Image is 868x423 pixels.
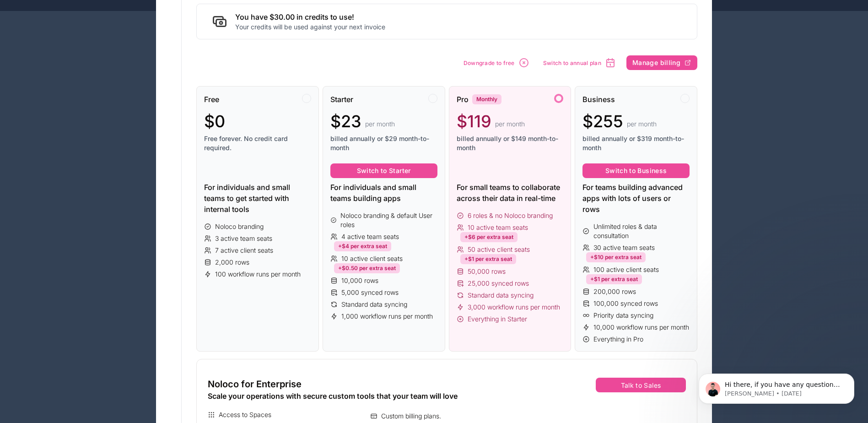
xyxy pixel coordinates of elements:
span: $255 [582,112,623,130]
span: Manage billing [632,59,680,67]
span: per month [627,119,657,129]
button: Manage billing [626,55,697,70]
button: Talk to Sales [596,378,686,392]
button: Switch to annual plan [540,54,619,71]
span: 10,000 rows [341,276,378,285]
div: +$6 per extra seat [460,232,518,242]
span: Starter [330,94,353,105]
span: per month [365,119,395,129]
div: For small teams to collaborate across their data in real-time [457,182,564,204]
div: For individuals and small teams to get started with internal tools [204,182,311,215]
span: 6 roles & no Noloco branding [468,211,553,220]
iframe: Intercom notifications message [685,354,868,418]
span: Unlimited roles & data consultation [593,222,690,240]
span: billed annually or $29 month-to-month [330,134,437,152]
span: Everything in Pro [593,335,643,344]
span: 4 active team seats [341,232,399,241]
div: +$1 per extra seat [586,274,642,284]
span: Noloco branding [215,222,264,231]
span: 100 workflow runs per month [215,270,301,279]
span: 50,000 rows [468,267,506,276]
span: Access to Spaces [219,410,271,419]
button: Switch to Business [582,163,690,178]
span: Switch to annual plan [543,60,601,66]
span: Custom billing plans. [381,412,441,421]
span: Business [582,94,615,105]
span: Pro [457,94,469,105]
span: Standard data syncing [468,291,534,300]
h2: You have $30.00 in credits to use! [235,11,385,22]
span: $0 [204,112,225,130]
span: 5,000 synced rows [341,288,399,297]
span: 10,000 workflow runs per month [593,323,689,332]
button: Downgrade to free [460,54,533,71]
div: +$10 per extra seat [586,252,646,262]
span: 2,000 rows [215,258,249,267]
span: 10 active team seats [468,223,528,232]
span: Downgrade to free [464,60,515,66]
span: Noloco for Enterprise [208,378,302,390]
div: +$0.50 per extra seat [334,263,400,273]
div: Scale your operations with secure custom tools that your team will love [208,390,528,401]
span: 100,000 synced rows [593,299,658,308]
div: For individuals and small teams building apps [330,182,437,204]
span: 7 active client seats [215,246,273,255]
span: Priority data syncing [593,311,653,320]
span: Noloco branding & default User roles [340,211,437,229]
span: billed annually or $319 month-to-month [582,134,690,152]
span: 50 active client seats [468,245,530,254]
span: 100 active client seats [593,265,659,274]
span: 200,000 rows [593,287,636,296]
div: +$4 per extra seat [334,241,391,251]
span: 30 active team seats [593,243,655,252]
span: 3 active team seats [215,234,272,243]
span: 1,000 workflow runs per month [341,312,433,321]
span: Free [204,94,219,105]
div: Monthly [472,94,501,104]
span: $119 [457,112,491,130]
span: Everything in Starter [468,315,527,324]
span: $23 [330,112,361,130]
span: billed annually or $149 month-to-month [457,134,564,152]
span: per month [495,119,525,129]
button: Switch to Starter [330,163,437,178]
span: 3,000 workflow runs per month [468,303,560,312]
p: Your credits will be used against your next invoice [235,22,385,32]
div: +$1 per extra seat [460,254,516,264]
span: Free forever. No credit card required. [204,134,311,152]
span: Standard data syncing [341,300,407,309]
span: 25,000 synced rows [468,279,529,288]
span: 10 active client seats [341,254,403,263]
div: For teams building advanced apps with lots of users or rows [582,182,690,215]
